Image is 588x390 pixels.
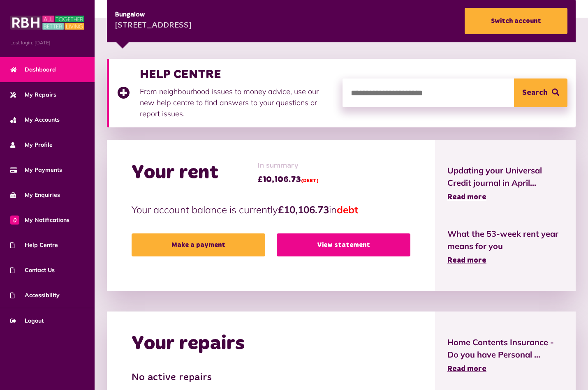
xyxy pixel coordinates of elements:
[465,8,567,34] a: Switch account
[447,365,486,373] span: Read more
[447,336,563,361] span: Home Contents Insurance - Do you have Personal ...
[115,20,192,32] div: [STREET_ADDRESS]
[447,194,486,201] span: Read more
[301,178,319,183] span: (DEBT)
[447,164,563,189] span: Updating your Universal Credit journal in April...
[140,67,334,82] h3: HELP CENTRE
[277,233,410,256] a: View statement
[337,203,358,216] span: debt
[447,336,563,375] a: Home Contents Insurance - Do you have Personal ... Read more
[10,215,19,224] span: 0
[132,332,245,356] h2: Your repairs
[132,202,410,217] p: Your account balance is currently in
[10,39,84,46] span: Last login: [DATE]
[132,372,410,384] h3: No active repairs
[447,257,486,264] span: Read more
[132,161,218,185] h2: Your rent
[257,173,319,186] span: £10,106.73
[115,10,192,20] div: Bungalow
[10,291,60,300] span: Accessibility
[10,90,56,99] span: My Repairs
[10,316,44,325] span: Logout
[10,191,60,199] span: My Enquiries
[140,86,334,119] p: From neighbourhood issues to money advice, use our new help centre to find answers to your questi...
[10,266,55,275] span: Contact Us
[447,164,563,203] a: Updating your Universal Credit journal in April... Read more
[447,228,563,252] span: What the 53-week rent year means for you
[10,115,60,124] span: My Accounts
[447,228,563,266] a: What the 53-week rent year means for you Read more
[522,78,548,107] span: Search
[10,241,58,249] span: Help Centre
[132,233,265,256] a: Make a payment
[10,14,84,31] img: MyRBH
[10,141,53,149] span: My Profile
[514,78,567,107] button: Search
[257,160,319,171] span: In summary
[278,203,329,216] strong: £10,106.73
[10,166,62,174] span: My Payments
[10,216,69,224] span: My Notifications
[10,65,56,74] span: Dashboard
